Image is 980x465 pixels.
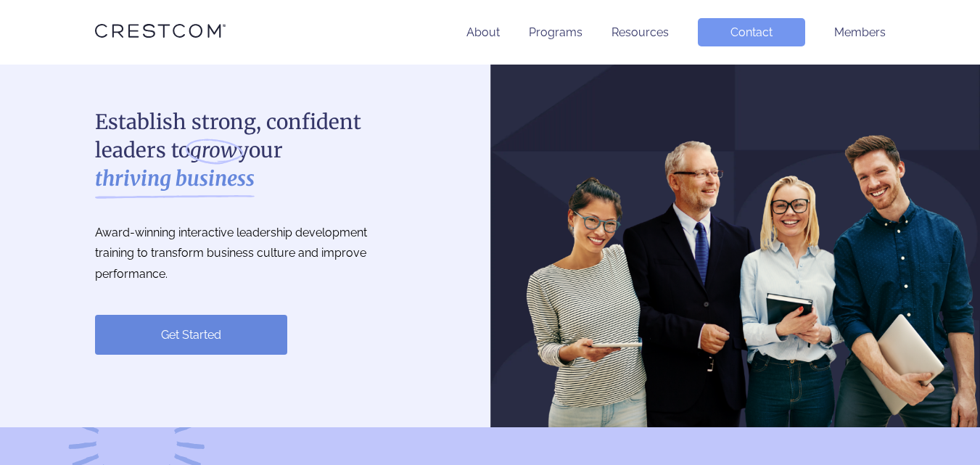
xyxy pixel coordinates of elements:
a: Get Started [95,315,287,355]
a: Members [834,25,886,39]
strong: thriving business [95,165,255,193]
h1: Establish strong, confident leaders to your [95,108,400,194]
a: Programs [529,25,582,39]
i: grow [190,136,237,165]
a: Contact [698,18,805,46]
a: About [466,25,500,39]
p: Award-winning interactive leadership development training to transform business culture and impro... [95,223,400,285]
a: Resources [612,25,669,39]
